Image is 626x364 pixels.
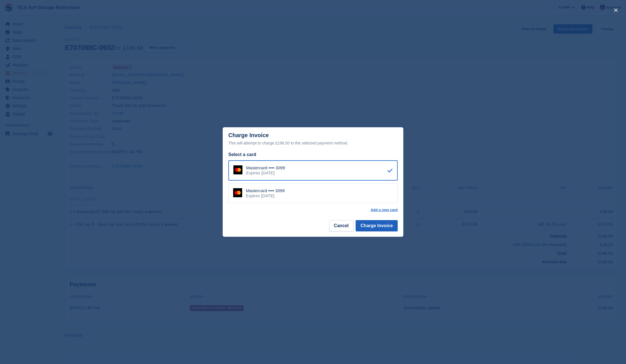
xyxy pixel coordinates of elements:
a: Add a new card [371,208,398,212]
div: Expires [DATE] [246,193,285,198]
div: Mastercard •••• 3099 [246,188,285,193]
div: Select a card [228,151,398,158]
button: Charge Invoice [356,220,398,231]
button: close [611,6,620,15]
button: Cancel [329,220,353,231]
div: Expires [DATE] [246,170,285,176]
img: Mastercard Logo [233,188,242,197]
img: Mastercard Logo [233,165,242,174]
div: Mastercard •••• 3099 [246,165,285,170]
div: Charge Invoice [228,132,398,146]
div: This will attempt to charge £198.50 to the selected payment method. [228,140,398,146]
